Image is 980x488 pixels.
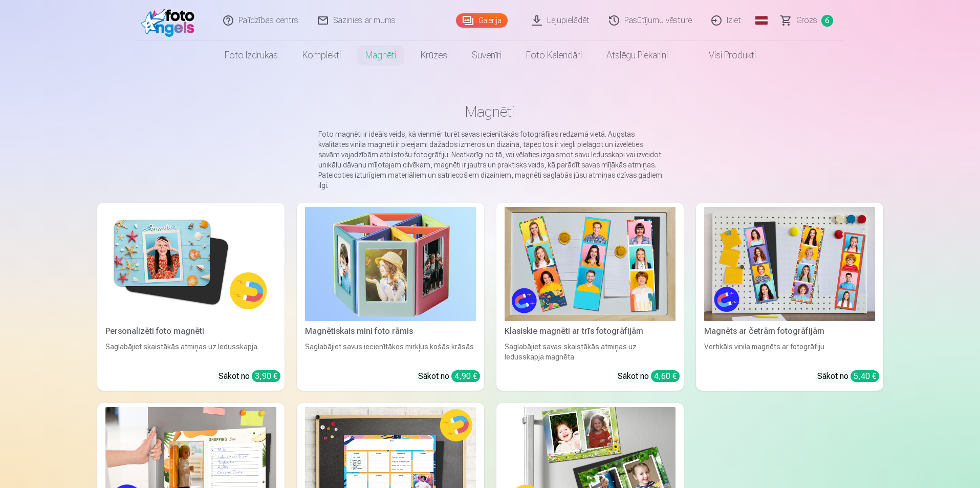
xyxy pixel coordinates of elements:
[505,207,676,321] img: Klasiskie magnēti ar trīs fotogrāfijām
[219,370,280,383] div: Sākot no
[318,129,662,190] p: Foto magnēti ir ideāls veids, kā vienmēr turēt savas iecienītākās fotogrāfijas redzamā vietā. Aug...
[353,41,408,70] a: Magnēti
[796,14,817,27] span: Grozs
[105,207,276,321] img: Personalizēti foto magnēti
[301,342,480,362] div: Saglabājiet savus iecienītākos mirkļus košās krāsās
[618,370,680,383] div: Sākot no
[252,370,280,382] div: 3,90 €
[696,203,883,391] a: Magnēts ar četrām fotogrāfijāmMagnēts ar četrām fotogrāfijāmVertikāls vinila magnēts ar fotogrāfi...
[141,4,200,37] img: /fa1
[418,370,480,383] div: Sākot no
[700,342,879,362] div: Vertikāls vinila magnēts ar fotogrāfiju
[212,41,290,70] a: Foto izdrukas
[101,342,280,362] div: Saglabājiet skaistākās atmiņas uz ledusskapja
[408,41,460,70] a: Krūzes
[460,41,514,70] a: Suvenīri
[305,207,476,321] img: Magnētiskais mini foto rāmis
[594,41,680,70] a: Atslēgu piekariņi
[500,325,680,337] div: Klasiskie magnēti ar trīs fotogrāfijām
[821,15,833,27] span: 6
[500,342,680,362] div: Saglabājiet savas skaistākās atmiņas uz ledusskapja magnēta
[451,370,480,382] div: 4,90 €
[301,325,480,337] div: Magnētiskais mini foto rāmis
[817,370,879,383] div: Sākot no
[851,370,879,382] div: 5,40 €
[456,13,508,28] a: Galerija
[105,102,875,121] h1: Magnēti
[496,203,684,391] a: Klasiskie magnēti ar trīs fotogrāfijāmKlasiskie magnēti ar trīs fotogrāfijāmSaglabājiet savas ska...
[704,207,875,321] img: Magnēts ar četrām fotogrāfijām
[651,370,680,382] div: 4,60 €
[101,325,280,337] div: Personalizēti foto magnēti
[700,325,879,337] div: Magnēts ar četrām fotogrāfijām
[97,203,285,391] a: Personalizēti foto magnētiPersonalizēti foto magnētiSaglabājiet skaistākās atmiņas uz ledusskapja...
[680,41,768,70] a: Visi produkti
[290,41,353,70] a: Komplekti
[514,41,594,70] a: Foto kalendāri
[297,203,484,391] a: Magnētiskais mini foto rāmisMagnētiskais mini foto rāmisSaglabājiet savus iecienītākos mirkļus ko...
